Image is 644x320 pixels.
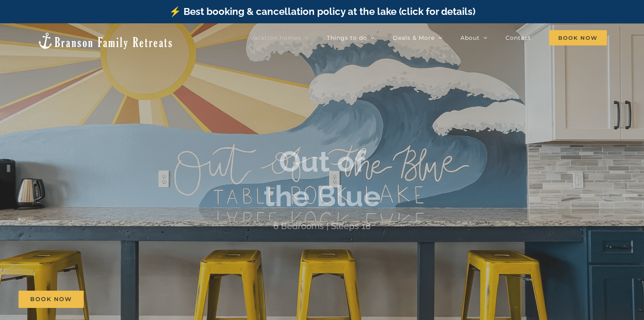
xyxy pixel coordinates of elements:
[393,30,442,46] a: Deals & More
[327,35,367,41] span: Things to do
[460,30,487,46] a: About
[250,30,309,46] a: Vacation homes
[393,35,435,41] span: Deals & More
[30,296,72,303] span: Book Now
[264,144,381,213] b: Out of the Blue
[250,35,301,41] span: Vacation homes
[250,30,607,46] nav: Main Menu
[37,32,173,50] img: Branson Family Retreats Logo
[506,30,531,46] a: Contact
[549,30,607,45] span: Book Now
[273,221,371,231] h4: 6 Bedrooms | Sleeps 18
[506,35,531,41] span: Contact
[169,6,475,17] a: ⚡️ Best booking & cancellation policy at the lake (click for details)
[460,35,480,41] span: About
[19,291,84,308] a: Book Now
[327,30,375,46] a: Things to do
